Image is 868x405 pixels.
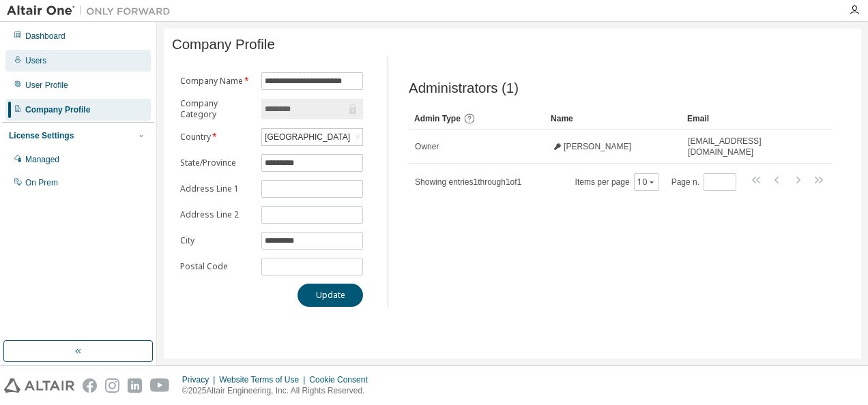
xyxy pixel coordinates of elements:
[180,132,253,142] label: Country
[83,378,97,393] img: facebook.svg
[128,378,142,393] img: linkedin.svg
[172,37,275,52] span: Company Profile
[415,177,521,187] span: Showing entries 1 through 1 of 1
[180,98,253,120] label: Company Category
[180,209,253,220] label: Address Line 2
[105,378,119,393] img: instagram.svg
[409,80,519,96] span: Administrators (1)
[180,261,253,272] label: Postal Code
[551,108,676,130] div: Name
[25,55,46,66] div: Users
[25,31,66,42] div: Dashboard
[414,114,461,123] span: Admin Type
[298,284,363,307] button: Update
[180,183,253,194] label: Address Line 1
[263,130,352,145] div: [GEOGRAPHIC_DATA]
[637,177,656,187] button: 10
[262,129,362,145] div: [GEOGRAPHIC_DATA]
[25,177,58,188] div: On Prem
[687,108,793,130] div: Email
[180,76,253,87] label: Company Name
[575,173,659,191] span: Items per page
[4,378,74,393] img: altair_logo.svg
[415,141,439,152] span: Owner
[180,157,253,168] label: State/Province
[150,378,170,393] img: youtube.svg
[9,130,74,141] div: License Settings
[219,374,309,385] div: Website Terms of Use
[309,374,375,385] div: Cookie Consent
[25,154,59,165] div: Managed
[564,141,631,152] span: [PERSON_NAME]
[688,136,792,157] span: [EMAIL_ADDRESS][DOMAIN_NAME]
[182,385,376,397] p: © 2025 Altair Engineering, Inc. All Rights Reserved.
[180,235,253,246] label: City
[7,4,177,18] img: Altair One
[671,173,736,191] span: Page n.
[25,80,68,91] div: User Profile
[182,374,219,385] div: Privacy
[25,104,90,115] div: Company Profile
